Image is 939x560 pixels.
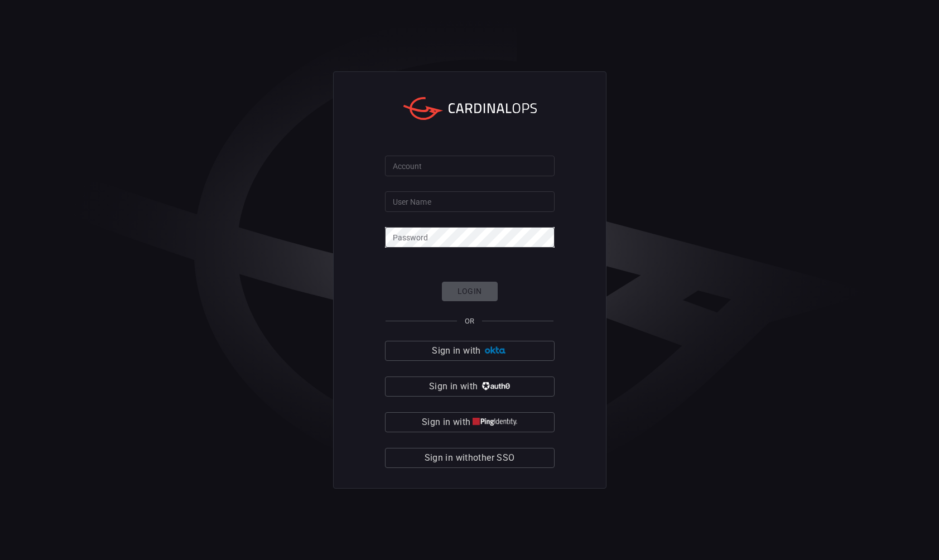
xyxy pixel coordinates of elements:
[473,418,517,426] img: quu4iresuhQAAAABJRU5ErkJggg==
[385,191,555,212] input: Type your user name
[422,414,470,430] span: Sign in with
[385,341,555,361] button: Sign in with
[385,412,555,432] button: Sign in with
[483,346,507,355] img: Ad5vKXme8s1CQAAAABJRU5ErkJggg==
[480,382,510,390] img: vP8Hhh4KuCH8AavWKdZY7RZgAAAAASUVORK5CYII=
[425,450,515,466] span: Sign in with other SSO
[465,317,474,325] span: OR
[429,379,478,394] span: Sign in with
[385,376,555,397] button: Sign in with
[385,448,555,468] button: Sign in withother SSO
[385,156,555,176] input: Type your account
[432,343,480,359] span: Sign in with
